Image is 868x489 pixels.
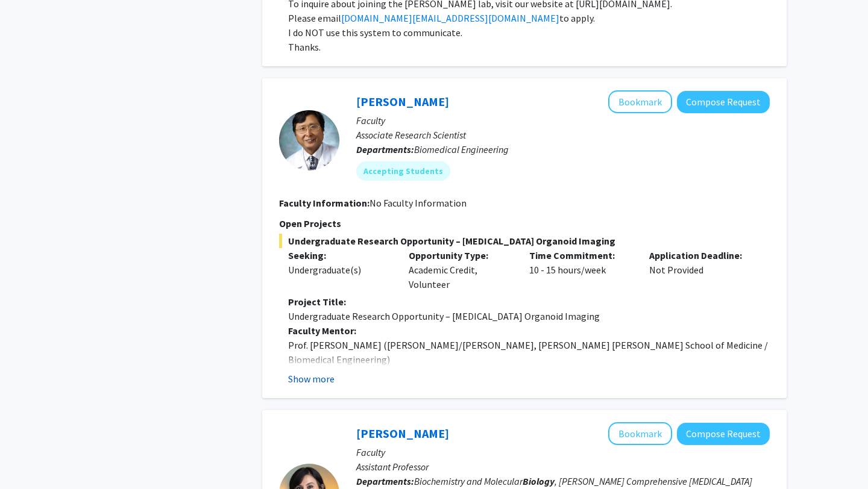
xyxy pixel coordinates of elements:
p: Open Projects [279,216,770,231]
span: Biochemistry and Molecular , [PERSON_NAME] Comprehensive [MEDICAL_DATA] [414,475,752,487]
div: Undergraduate(s) [288,263,391,277]
div: 10 - 15 hours/week [520,248,641,291]
p: I do NOT use this system to communicate. [288,25,770,40]
p: Opportunity Type: [409,248,511,263]
p: Application Deadline: [649,248,752,263]
span: Undergraduate Research Opportunity – [MEDICAL_DATA] Organoid Imaging [279,234,770,248]
span: No Faculty Information [370,197,467,209]
p: Faculty [356,113,770,128]
b: Departments: [356,143,414,155]
button: Add Boyoung Cha to Bookmarks [608,90,672,113]
a: [DOMAIN_NAME][EMAIL_ADDRESS][DOMAIN_NAME] [341,12,559,24]
strong: Project Title: [288,296,346,308]
button: Compose Request to Utthara Nayar [677,423,770,445]
p: Faculty [356,445,770,459]
mat-chip: Accepting Students [356,161,450,181]
strong: Faculty Mentor: [288,325,356,337]
b: Biology [523,475,555,487]
p: Please email to apply. [288,11,770,25]
iframe: Chat [9,435,51,480]
p: Time Commitment: [529,248,632,263]
button: Show more [288,372,335,386]
p: Associate Research Scientist [356,128,770,142]
div: Academic Credit, Volunteer [400,248,520,291]
a: [PERSON_NAME] [356,94,449,109]
div: Not Provided [640,248,761,291]
span: Biomedical Engineering [414,143,509,155]
b: Faculty Information: [279,197,370,209]
p: Thanks. [288,40,770,54]
p: Prof. [PERSON_NAME] ([PERSON_NAME]/[PERSON_NAME], [PERSON_NAME] [PERSON_NAME] School of Medicine ... [288,338,770,367]
button: Add Utthara Nayar to Bookmarks [608,422,672,445]
p: Assistant Professor [356,459,770,474]
a: [PERSON_NAME] [356,426,449,441]
button: Compose Request to Boyoung Cha [677,91,770,113]
b: Departments: [356,475,414,487]
p: Undergraduate Research Opportunity – [MEDICAL_DATA] Organoid Imaging [288,309,770,323]
p: Seeking: [288,248,391,263]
